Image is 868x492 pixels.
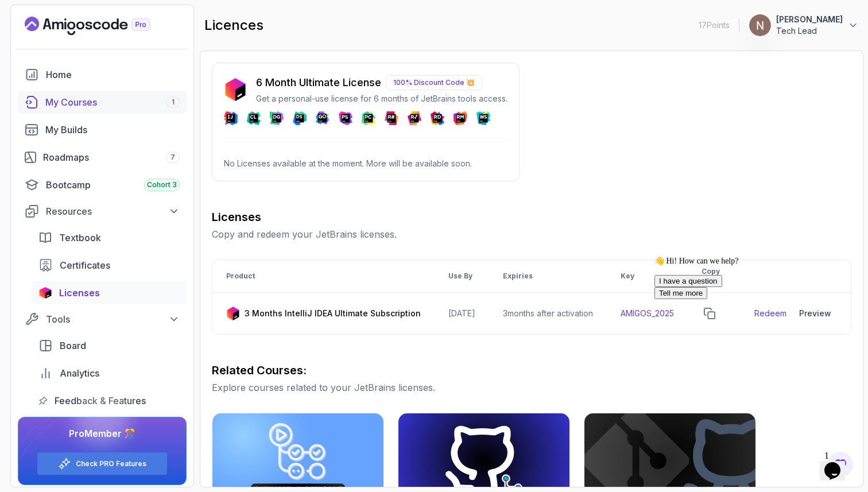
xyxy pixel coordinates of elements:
[32,226,187,249] a: textbook
[43,150,180,164] div: Roadmaps
[18,309,187,330] button: Tools
[5,24,72,36] button: I have a question
[45,95,180,109] div: My Courses
[60,339,86,352] span: Board
[32,281,187,304] a: licenses
[776,25,843,37] p: Tech Lead
[46,68,180,82] div: Home
[212,381,851,394] p: Explore courses related to your JetBrains licenses.
[5,5,88,14] span: 👋 Hi! How can we help?
[32,254,187,277] a: certificates
[699,20,730,31] p: 17 Points
[386,75,482,90] p: 100% Discount Code 💥
[5,5,211,48] div: 👋 Hi! How can we help?I have a questionTell me more
[172,98,175,107] span: 1
[170,153,175,162] span: 7
[38,287,52,299] img: jetbrains icon
[18,173,187,196] a: bootcamp
[607,260,688,293] th: Key
[435,260,489,293] th: Use By
[212,209,851,225] h3: Licenses
[650,251,857,440] iframe: chat widget
[5,36,57,48] button: Tell me more
[212,227,851,241] p: Copy and redeem your JetBrains licenses.
[435,293,489,335] td: [DATE]
[489,260,607,293] th: Expiries
[46,178,180,192] div: Bootcamp
[25,17,176,35] a: Landing page
[59,231,101,245] span: Textbook
[46,204,180,218] div: Resources
[245,308,421,319] p: 3 Months IntelliJ IDEA Ultimate Subscription
[32,334,187,357] a: board
[18,201,187,222] button: Resources
[45,123,180,137] div: My Builds
[60,258,110,272] span: Certificates
[224,78,247,101] img: jetbrains icon
[37,452,168,475] button: Check PRO Features
[32,362,187,385] a: analytics
[59,286,100,300] span: Licenses
[76,459,146,468] a: Check PRO Features
[55,394,146,408] span: Feedback & Features
[32,389,187,412] a: feedback
[820,446,857,481] iframe: chat widget
[18,63,187,86] a: home
[256,93,507,104] p: Get a personal-use license for 6 months of JetBrains tools access.
[212,260,435,293] th: Product
[256,75,381,91] p: 6 Month Ultimate License
[147,180,177,189] span: Cohort 3
[776,14,843,25] p: [PERSON_NAME]
[607,293,688,335] td: AMIGOS_2025
[749,14,771,36] img: user profile image
[60,366,99,380] span: Analytics
[46,312,180,326] div: Tools
[18,146,187,169] a: roadmaps
[18,118,187,141] a: builds
[224,158,507,169] p: No Licenses available at the moment. More will be available soon.
[204,16,263,34] h2: licences
[749,14,859,37] button: user profile image[PERSON_NAME]Tech Lead
[212,362,851,378] h3: Related Courses:
[18,91,187,114] a: courses
[226,307,240,320] img: jetbrains icon
[489,293,607,335] td: 3 months after activation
